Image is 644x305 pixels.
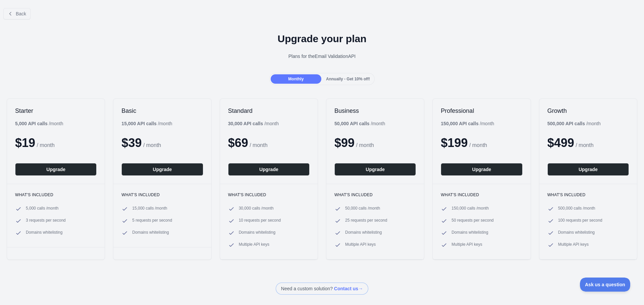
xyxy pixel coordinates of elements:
b: 150,000 API calls [441,121,478,126]
div: / month [228,120,279,127]
h2: Professional [441,107,522,115]
iframe: Toggle Customer Support [580,278,631,292]
b: 30,000 API calls [228,121,263,126]
h2: Standard [228,107,310,115]
span: $ 199 [441,136,468,150]
div: / month [334,120,385,127]
b: 50,000 API calls [334,121,370,126]
span: $ 99 [334,136,355,150]
div: / month [441,120,494,127]
h2: Business [334,107,416,115]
